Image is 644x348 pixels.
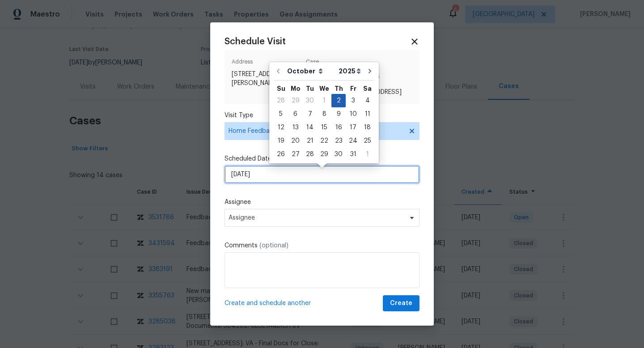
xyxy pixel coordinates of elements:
div: 30 [331,148,346,161]
div: Wed Oct 08 2025 [317,107,331,121]
div: Sun Oct 19 2025 [274,134,288,148]
div: 31 [346,148,360,161]
div: 4 [360,94,374,107]
div: 24 [346,135,360,147]
div: 15 [317,121,331,134]
span: (optional) [259,242,288,249]
div: 6 [288,108,303,120]
div: Sun Oct 12 2025 [274,121,288,134]
span: Close [410,37,419,47]
label: Comments [225,241,419,250]
div: Mon Oct 27 2025 [288,148,303,161]
select: Year [336,64,363,78]
label: Visit Type [225,111,419,120]
div: 26 [274,148,288,161]
div: Thu Oct 09 2025 [331,107,346,121]
div: 28 [303,148,317,161]
div: Sun Oct 26 2025 [274,148,288,161]
div: Tue Oct 07 2025 [303,107,317,121]
div: Tue Oct 14 2025 [303,121,317,134]
div: 30 [303,94,317,107]
div: 11 [360,108,374,120]
div: 7 [303,108,317,120]
abbr: Wednesday [319,85,329,92]
div: Thu Oct 16 2025 [331,121,346,134]
div: 20 [288,135,303,147]
div: 29 [317,148,331,161]
button: Go to previous month [271,62,285,80]
div: Sun Oct 05 2025 [274,107,288,121]
div: Tue Oct 21 2025 [303,134,317,148]
div: 21 [303,135,317,147]
button: Go to next month [363,62,377,80]
div: Tue Sep 30 2025 [303,94,317,107]
div: 5 [274,108,288,120]
div: Fri Oct 31 2025 [346,148,360,161]
div: 19 [274,135,288,147]
abbr: Friday [350,85,356,92]
label: Scheduled Date [225,154,419,163]
span: Case [306,57,412,70]
div: 23 [331,135,346,147]
input: M/D/YYYY [225,166,419,183]
div: Sat Nov 01 2025 [360,148,374,161]
div: Sat Oct 11 2025 [360,107,374,121]
label: Assignee [225,198,419,207]
button: Create [383,295,419,312]
span: Schedule Visit [225,37,286,46]
div: 12 [274,121,288,134]
div: 9 [331,108,346,120]
span: Home Feedback P1 [229,127,402,136]
div: 1 [360,148,374,161]
div: Sun Sep 28 2025 [274,94,288,107]
div: 22 [317,135,331,147]
div: Tue Oct 28 2025 [303,148,317,161]
abbr: Thursday [335,85,343,92]
div: 18 [360,121,374,134]
div: Wed Oct 15 2025 [317,121,331,134]
div: Wed Oct 01 2025 [317,94,331,107]
span: Create [390,298,412,309]
span: Assignee [229,214,404,221]
div: 14 [303,121,317,134]
div: Mon Oct 13 2025 [288,121,303,134]
div: Sat Oct 18 2025 [360,121,374,134]
div: Mon Sep 29 2025 [288,94,303,107]
div: Sat Oct 25 2025 [360,134,374,148]
div: Thu Oct 23 2025 [331,134,346,148]
div: Wed Oct 22 2025 [317,134,331,148]
div: Thu Oct 30 2025 [331,148,346,161]
div: Fri Oct 17 2025 [346,121,360,134]
div: Fri Oct 10 2025 [346,107,360,121]
div: 2 [331,94,346,107]
div: 10 [346,108,360,120]
div: Thu Oct 02 2025 [331,94,346,107]
span: Create and schedule another [225,299,311,308]
div: 29 [288,94,303,107]
span: Address [232,57,302,70]
div: Mon Oct 20 2025 [288,134,303,148]
div: Fri Oct 03 2025 [346,94,360,107]
abbr: Saturday [363,85,372,92]
div: 28 [274,94,288,107]
abbr: Tuesday [306,85,314,92]
div: 17 [346,121,360,134]
div: 25 [360,135,374,147]
div: 16 [331,121,346,134]
abbr: Monday [291,85,301,92]
div: Sat Oct 04 2025 [360,94,374,107]
select: Month [285,64,336,78]
div: 8 [317,108,331,120]
abbr: Sunday [277,85,285,92]
div: Wed Oct 29 2025 [317,148,331,161]
div: 1 [317,94,331,107]
div: 13 [288,121,303,134]
div: 27 [288,148,303,161]
div: Fri Oct 24 2025 [346,134,360,148]
div: Mon Oct 06 2025 [288,107,303,121]
div: 3 [346,94,360,107]
span: [STREET_ADDRESS][PERSON_NAME] [232,70,302,88]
